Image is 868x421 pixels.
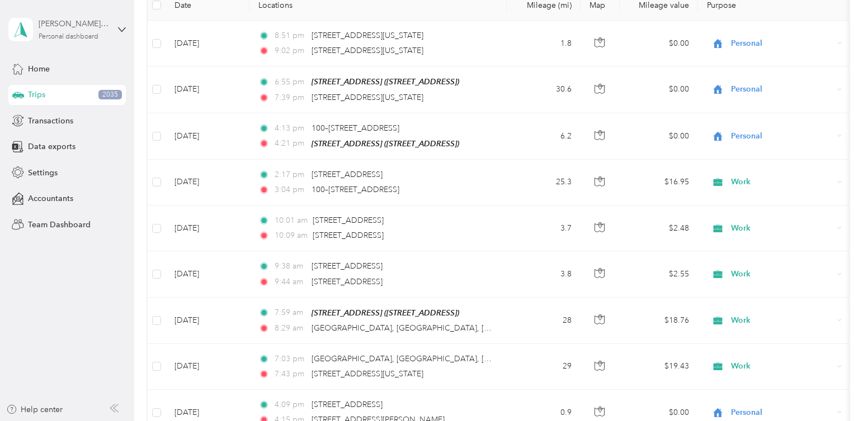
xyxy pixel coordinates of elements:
[166,205,249,251] td: [DATE]
[507,113,581,160] td: 6.2
[312,77,459,86] span: [STREET_ADDRESS] ([STREET_ADDRESS])
[275,368,306,380] span: 7:43 pm
[507,21,581,66] td: 1.8
[28,167,58,179] span: Settings
[28,141,76,152] span: Data exports
[312,170,383,179] span: [STREET_ADDRESS]
[312,354,773,363] span: [GEOGRAPHIC_DATA], [GEOGRAPHIC_DATA], [GEOGRAPHIC_DATA], [GEOGRAPHIC_DATA][US_STATE], [GEOGRAPHIC...
[312,46,423,55] span: [STREET_ADDRESS][US_STATE]
[312,277,383,286] span: [STREET_ADDRESS]
[312,400,383,409] span: [STREET_ADDRESS]
[275,184,306,196] span: 3:04 pm
[312,139,459,148] span: [STREET_ADDRESS] ([STREET_ADDRESS])
[507,251,581,297] td: 3.8
[166,251,249,297] td: [DATE]
[507,66,581,113] td: 30.6
[312,93,423,102] span: [STREET_ADDRESS][US_STATE]
[166,66,249,113] td: [DATE]
[620,66,698,113] td: $0.00
[620,344,698,390] td: $19.43
[312,323,562,333] span: [GEOGRAPHIC_DATA], [GEOGRAPHIC_DATA], [GEOGRAPHIC_DATA]
[275,76,306,88] span: 6:55 pm
[28,89,45,101] span: Trips
[28,219,91,231] span: Team Dashboard
[98,90,122,100] span: 2035
[275,214,308,227] span: 10:01 am
[731,176,833,188] span: Work
[275,260,306,272] span: 9:38 am
[166,298,249,344] td: [DATE]
[731,406,833,419] span: Personal
[275,30,306,42] span: 8:51 pm
[731,37,833,50] span: Personal
[731,83,833,95] span: Personal
[805,358,868,421] iframe: Everlance-gr Chat Button Frame
[275,92,306,104] span: 7:39 pm
[275,169,306,181] span: 2:17 pm
[28,115,73,127] span: Transactions
[620,113,698,160] td: $0.00
[275,322,306,334] span: 8:29 am
[275,229,308,242] span: 10:09 am
[275,307,306,319] span: 7:59 am
[166,113,249,160] td: [DATE]
[620,298,698,344] td: $18.76
[275,122,306,135] span: 4:13 pm
[275,399,306,411] span: 4:09 pm
[731,222,833,235] span: Work
[312,369,423,379] span: [STREET_ADDRESS][US_STATE]
[39,18,108,30] div: [PERSON_NAME][EMAIL_ADDRESS][DOMAIN_NAME]
[312,261,383,271] span: [STREET_ADDRESS]
[275,353,306,365] span: 7:03 pm
[507,344,581,390] td: 29
[507,298,581,344] td: 28
[166,344,249,390] td: [DATE]
[275,137,306,150] span: 4:21 pm
[620,251,698,297] td: $2.55
[312,308,459,317] span: [STREET_ADDRESS] ([STREET_ADDRESS])
[312,123,399,133] span: 100–[STREET_ADDRESS]
[313,231,384,240] span: [STREET_ADDRESS]
[620,160,698,205] td: $16.95
[620,21,698,66] td: $0.00
[731,268,833,280] span: Work
[731,130,833,142] span: Personal
[507,205,581,251] td: 3.7
[28,193,73,204] span: Accountants
[275,276,306,288] span: 9:44 am
[312,185,399,194] span: 100–[STREET_ADDRESS]
[39,34,98,40] div: Personal dashboard
[313,216,384,225] span: [STREET_ADDRESS]
[312,31,423,40] span: [STREET_ADDRESS][US_STATE]
[6,404,63,415] button: Help center
[166,160,249,205] td: [DATE]
[28,63,50,75] span: Home
[731,360,833,372] span: Work
[275,45,306,57] span: 9:02 pm
[507,160,581,205] td: 25.3
[731,314,833,327] span: Work
[166,21,249,66] td: [DATE]
[620,205,698,251] td: $2.48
